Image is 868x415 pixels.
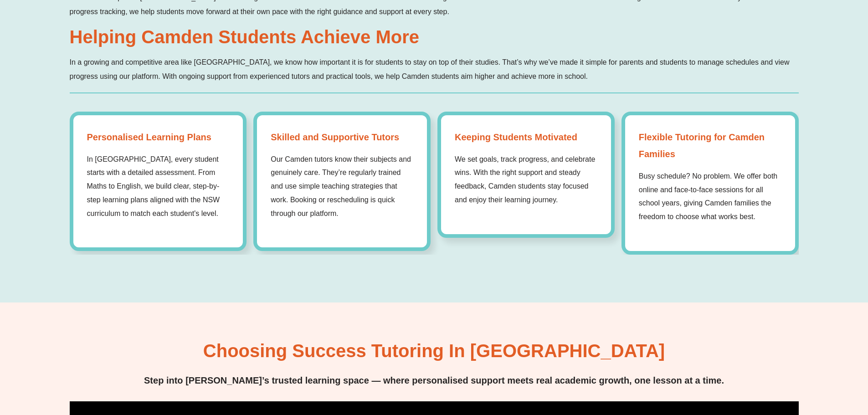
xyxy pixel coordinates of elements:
[121,374,748,388] p: Step into [PERSON_NAME]’s trusted learning space — where personalised support meets real academic...
[87,153,230,220] p: In [GEOGRAPHIC_DATA], every student starts with a detailed assessment. From Maths to English, we ...
[70,28,799,46] h2: Helping Camden Students Achieve More
[455,129,597,146] strong: Keeping Students Motivated
[87,129,230,146] strong: Personalised Learning Plans
[271,153,413,220] p: Our Camden tutors know their subjects and genuinely care. They’re regularly trained and use simpl...
[253,112,431,251] div: 2 / 4
[639,129,781,163] strong: Flexible Tutoring for Camden Families
[639,169,781,224] p: Busy schedule? No problem. We offer both online and face-to-face sessions for all school years, g...
[716,312,868,415] iframe: Chat Widget
[271,129,413,146] strong: Skilled and Supportive Tutors
[70,112,247,251] div: 1 / 4
[437,112,615,238] div: 3 / 4
[203,342,665,360] h2: Choosing Success Tutoring in [GEOGRAPHIC_DATA]
[621,112,799,255] div: 4 / 4
[70,55,799,83] p: In a growing and competitive area like [GEOGRAPHIC_DATA], we know how important it is for student...
[455,153,597,207] p: We set goals, track progress, and celebrate wins. With the right support and steady feedback, Cam...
